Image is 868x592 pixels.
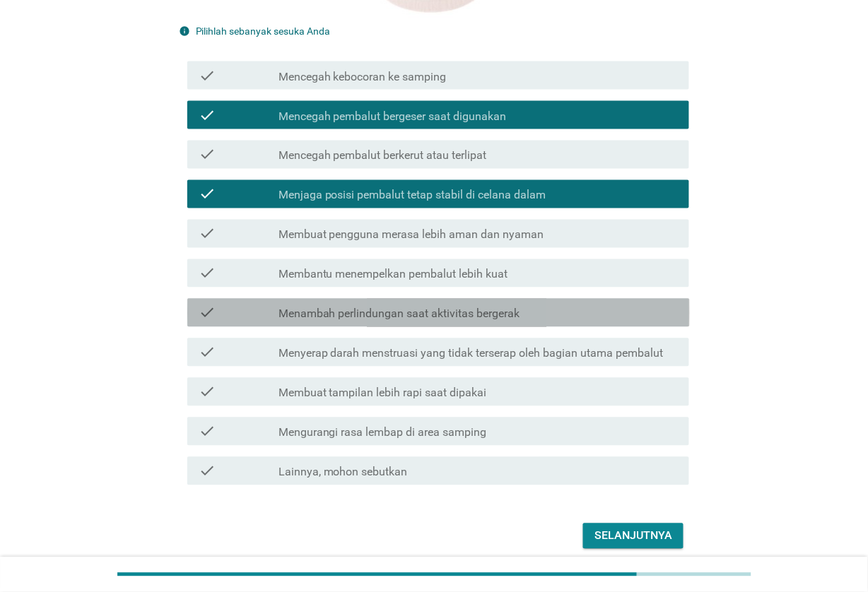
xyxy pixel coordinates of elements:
[199,304,216,321] i: check
[278,228,544,242] label: Membuat pengguna merasa lebih aman dan nyaman
[278,466,408,480] label: Lainnya, mohon sebutkan
[278,70,447,84] label: Mencegah kebocoran ke samping
[278,386,487,401] label: Membuat tampilan lebih rapi saat dipakai
[199,67,216,84] i: check
[199,265,216,282] i: check
[199,344,216,361] i: check
[199,107,216,124] i: check
[199,186,216,203] i: check
[199,225,216,242] i: check
[196,25,331,37] label: Pilihlah sebanyak sesuka Anda
[199,423,216,440] i: check
[278,109,507,124] label: Mencegah pembalut bergeser saat digunakan
[278,426,487,440] label: Mengurangi rasa lembap di area samping
[278,268,508,282] label: Membantu menempelkan pembalut lebih kuat
[278,307,520,321] label: Menambah perlindungan saat aktivitas bergerak
[278,347,664,361] label: Menyerap darah menstruasi yang tidak terserap oleh bagian utama pembalut
[594,528,672,545] div: Selanjutnya
[199,384,216,401] i: check
[179,25,190,37] i: info
[278,189,546,203] label: Menjaga posisi pembalut tetap stabil di celana dalam
[199,146,216,163] i: check
[278,149,487,163] label: Mencegah pembalut berkerut atau terlipat
[583,523,684,549] button: Selanjutnya
[199,463,216,480] i: check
